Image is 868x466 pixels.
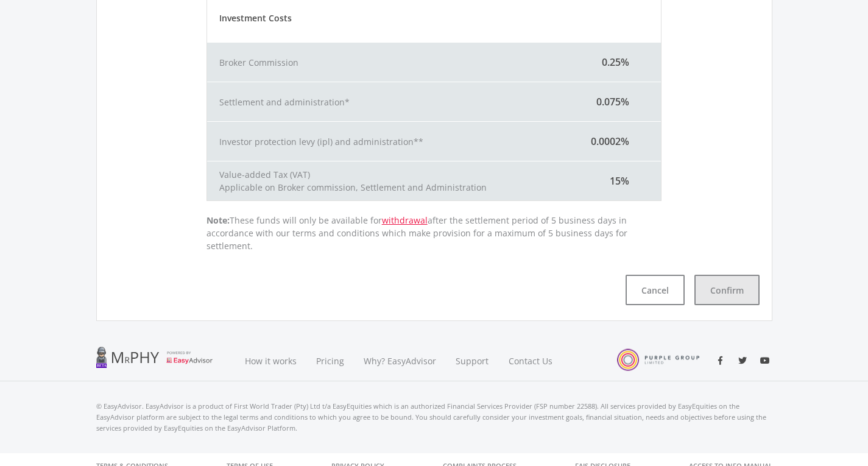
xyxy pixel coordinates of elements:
[548,94,661,109] div: 0.075%
[548,55,661,69] div: 0.25%
[207,12,662,24] div: Investment Costs
[626,275,685,305] button: Cancel
[96,401,772,434] p: © EasyAdvisor. EasyAdvisor is a product of First World Trader (Pty) Ltd t/a EasyEquities which is...
[207,168,548,194] div: Value-added Tax (VAT) Applicable on Broker commission, Settlement and Administration
[548,174,661,188] div: 15%
[694,275,760,305] button: Confirm
[235,341,306,381] a: How it works
[207,96,548,108] div: Settlement and administration*
[207,135,548,148] div: Investor protection levy (ipl) and administration**
[206,214,230,226] strong: Note:
[382,214,428,226] a: withdrawal
[306,341,354,381] a: Pricing
[206,214,662,252] p: These funds will only be available for after the settlement period of 5 business days in accordan...
[207,56,548,69] div: Broker Commission
[548,134,661,149] div: 0.0002%
[446,341,499,381] a: Support
[354,341,446,381] a: Why? EasyAdvisor
[499,341,563,381] a: Contact Us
